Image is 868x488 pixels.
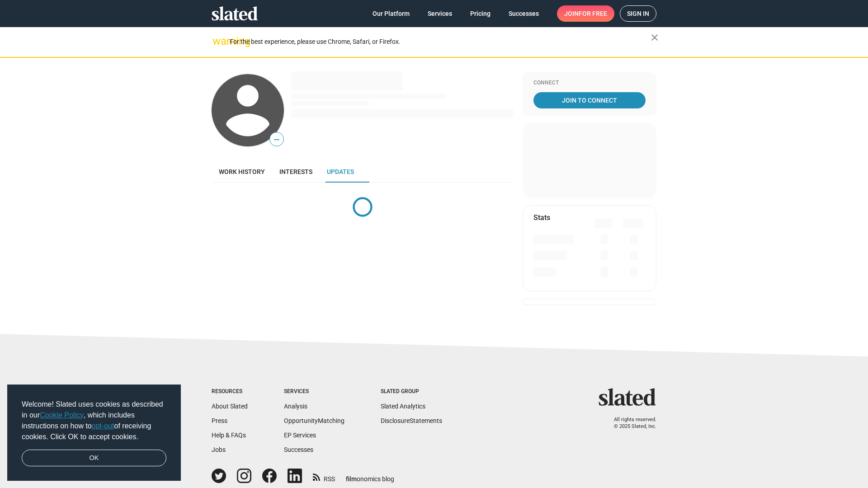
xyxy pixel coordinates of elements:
span: Work history [219,168,265,175]
div: Resources [212,388,248,395]
a: EP Services [284,432,316,439]
mat-icon: close [649,32,660,43]
div: cookieconsent [7,385,181,481]
span: Our Platform [373,5,410,22]
span: Welcome! Slated uses cookies as described in our , which includes instructions on how to of recei... [22,399,166,442]
span: — [270,134,283,145]
span: film [346,475,357,483]
mat-card-title: Stats [533,213,550,222]
a: opt-out [92,422,114,430]
a: Successes [501,5,546,22]
a: About Slated [212,403,248,410]
a: Jobs [212,446,226,453]
a: DisclosureStatements [381,417,442,424]
a: Slated Analytics [381,403,425,410]
div: Connect [533,80,646,87]
span: Sign in [627,6,649,21]
a: filmonomics blog [346,468,394,483]
div: Slated Group [381,388,442,395]
a: Cookie Policy [40,411,84,419]
div: For the best experience, please use Chrome, Safari, or Firefox. [230,36,651,48]
a: Sign in [620,5,656,22]
a: Services [420,5,459,22]
div: Services [284,388,344,395]
a: Updates [320,161,361,183]
a: Press [212,417,227,424]
a: Help & FAQs [212,432,246,439]
span: Updates [327,168,354,175]
a: Interests [272,161,320,183]
span: Services [428,5,452,22]
a: dismiss cookie message [22,450,166,467]
a: Join To Connect [533,92,646,108]
span: Join [564,5,607,22]
span: Join To Connect [535,92,644,108]
a: Successes [284,446,313,453]
a: Joinfor free [557,5,614,22]
a: Analysis [284,403,307,410]
a: Pricing [463,5,498,22]
span: for free [579,5,607,22]
a: Our Platform [365,5,417,22]
span: Pricing [470,5,491,22]
a: Work history [212,161,272,183]
p: All rights reserved. © 2025 Slated, Inc. [604,417,656,430]
span: Successes [509,5,539,22]
a: RSS [313,469,335,483]
span: Interests [279,168,312,175]
a: OpportunityMatching [284,417,344,424]
mat-icon: warning [212,36,223,47]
